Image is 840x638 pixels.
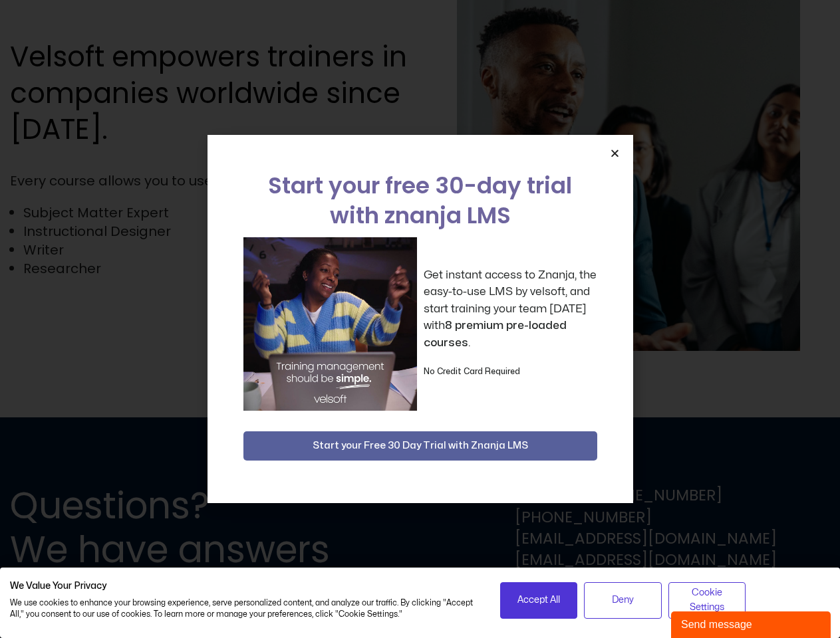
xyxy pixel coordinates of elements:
[500,582,578,619] button: Accept all cookies
[424,266,597,352] p: Get instant access to Znanja, the easy-to-use LMS by velsoft, and start training your team [DATE]...
[243,171,597,231] h2: Start your free 30-day trial with znanja LMS
[612,593,634,607] span: Deny
[424,368,520,375] strong: No Credit Card Required
[243,237,417,411] img: a woman sitting at her laptop dancing
[677,585,738,615] span: Cookie Settings
[424,320,567,348] strong: 8 premium pre-loaded courses
[10,580,480,592] h2: We Value Your Privacy
[10,597,480,620] p: We use cookies to enhance your browsing experience, serve personalized content, and analyze our t...
[671,609,833,638] iframe: chat widget
[668,582,746,619] button: Adjust cookie preferences
[517,593,560,607] span: Accept All
[243,431,597,461] button: Start your Free 30 Day Trial with Znanja LMS
[313,438,528,454] span: Start your Free 30 Day Trial with Znanja LMS
[610,148,620,158] a: Close
[584,582,662,619] button: Deny all cookies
